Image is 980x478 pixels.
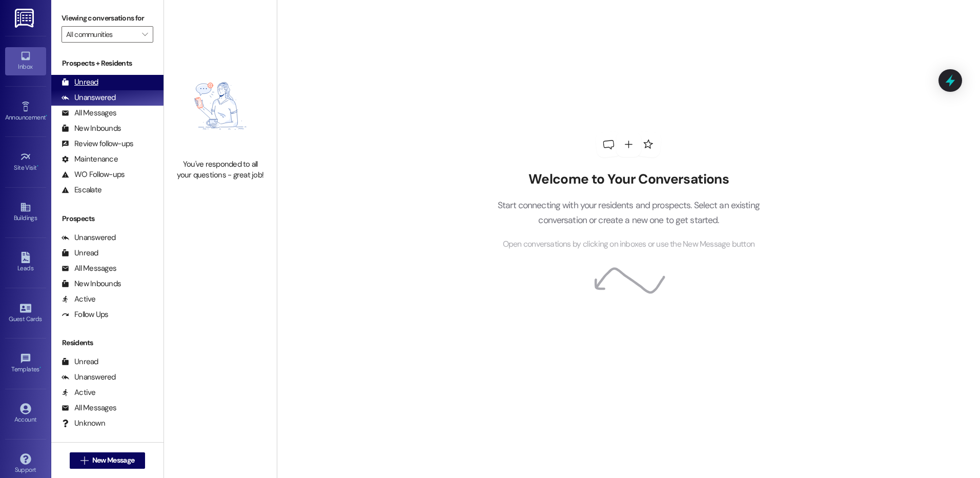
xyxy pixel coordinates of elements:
div: New Inbounds [62,278,121,289]
a: Leads [5,249,46,276]
div: Active [62,294,96,305]
div: Prospects [51,213,164,224]
a: Support [5,450,46,478]
div: Unread [62,248,98,258]
div: WO Follow-ups [62,169,125,180]
div: Unread [62,356,98,367]
a: Templates • [5,350,46,377]
i:  [142,30,148,38]
img: empty-state [175,58,266,153]
div: Prospects + Residents [51,58,164,69]
i:  [80,456,88,465]
img: ResiDesk Logo [15,9,36,28]
button: New Message [70,452,146,469]
p: Start connecting with your residents and prospects. Select an existing conversation or create a n... [482,198,775,227]
div: Review follow-ups [62,138,133,149]
div: You've responded to all your questions - great job! [175,159,266,181]
a: Guest Cards [5,300,46,327]
span: • [46,112,47,120]
div: Unread [62,77,98,88]
div: Unknown [62,418,105,429]
a: Inbox [5,47,46,75]
div: Unanswered [62,92,116,103]
div: Residents [51,337,164,348]
div: All Messages [62,263,116,274]
div: Active [62,387,96,398]
div: Follow Ups [62,309,109,320]
span: Open conversations by clicking on inboxes or use the New Message button [503,238,754,251]
div: New Inbounds [62,123,121,134]
div: Escalate [62,185,101,195]
div: Unanswered [62,372,116,383]
a: Account [5,400,46,428]
label: Viewing conversations for [62,10,153,26]
div: All Messages [62,403,116,413]
span: • [39,364,41,371]
a: Buildings [5,198,46,226]
div: All Messages [62,108,116,118]
a: Site Visit • [5,148,46,176]
h2: Welcome to Your Conversations [482,171,775,188]
div: Unanswered [62,232,116,243]
div: Maintenance [62,154,118,165]
span: New Message [92,455,134,466]
input: All communities [66,26,137,43]
span: • [37,163,38,170]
